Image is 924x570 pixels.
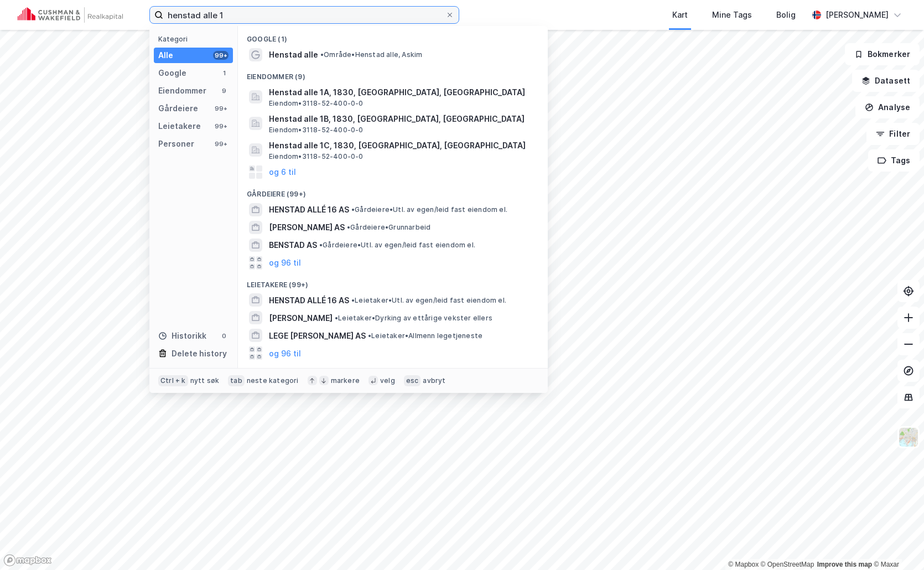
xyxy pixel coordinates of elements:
div: Ctrl + k [158,375,188,386]
iframe: Chat Widget [869,517,924,570]
div: Kart [672,8,688,22]
div: 99+ [213,139,229,148]
span: Område • Henstad alle, Askim [320,50,422,59]
div: Kontrollprogram for chat [869,517,924,570]
div: Bolig [776,8,796,22]
div: tab [228,375,245,386]
div: Leietakere (99+) [238,272,548,292]
span: Henstad alle [269,48,318,61]
span: Gårdeiere • Utl. av egen/leid fast eiendom el. [351,205,507,214]
div: velg [380,376,395,385]
span: Gårdeiere • Grunnarbeid [347,223,430,232]
div: Delete history [172,347,227,360]
div: Personer (99+) [238,362,548,382]
div: 99+ [213,51,229,60]
div: nytt søk [190,376,220,385]
div: Google (1) [238,26,548,46]
div: Gårdeiere (99+) [238,181,548,201]
span: Henstad alle 1B, 1830, [GEOGRAPHIC_DATA], [GEOGRAPHIC_DATA] [269,112,534,126]
a: Mapbox [728,561,759,568]
div: esc [404,375,421,386]
button: Filter [866,123,920,145]
div: Personer [158,137,194,151]
span: • [335,314,338,322]
div: markere [331,376,360,385]
span: LEGE [PERSON_NAME] AS [269,329,366,343]
div: neste kategori [247,376,299,385]
div: Leietakere [158,120,201,133]
span: • [319,241,323,249]
div: Gårdeiere [158,102,198,115]
span: Henstad alle 1C, 1830, [GEOGRAPHIC_DATA], [GEOGRAPHIC_DATA] [269,139,534,152]
div: 9 [220,86,229,95]
span: [PERSON_NAME] [269,312,333,325]
input: Søk på adresse, matrikkel, gårdeiere, leietakere eller personer [163,7,445,23]
span: [PERSON_NAME] AS [269,221,345,234]
div: Historikk [158,329,206,343]
span: Leietaker • Utl. av egen/leid fast eiendom el. [351,296,506,305]
div: [PERSON_NAME] [826,8,889,22]
button: Bokmerker [845,43,920,65]
a: OpenStreetMap [761,561,814,568]
div: avbryt [423,376,445,385]
div: Google [158,66,186,80]
div: 1 [220,69,229,77]
span: Leietaker • Allmenn legetjeneste [368,331,482,340]
a: Improve this map [817,561,872,568]
span: Gårdeiere • Utl. av egen/leid fast eiendom el. [319,241,475,250]
div: 99+ [213,104,229,113]
button: og 96 til [269,256,301,270]
button: og 6 til [269,165,296,179]
span: HENSTAD ALLÉ 16 AS [269,294,349,307]
span: • [368,331,371,340]
img: cushman-wakefield-realkapital-logo.202ea83816669bd177139c58696a8fa1.svg [18,7,123,23]
span: HENSTAD ALLÉ 16 AS [269,203,349,216]
div: Alle [158,49,173,62]
span: Henstad alle 1A, 1830, [GEOGRAPHIC_DATA], [GEOGRAPHIC_DATA] [269,86,534,99]
button: Analyse [855,96,920,118]
div: Kategori [158,35,233,43]
span: BENSTAD AS [269,239,317,252]
span: • [351,296,355,304]
div: Mine Tags [712,8,752,22]
span: Eiendom • 3118-52-400-0-0 [269,99,364,108]
span: • [347,223,350,231]
img: Z [898,427,919,448]
button: og 96 til [269,346,301,360]
div: Eiendommer (9) [238,64,548,84]
div: 0 [220,331,229,340]
span: Eiendom • 3118-52-400-0-0 [269,152,364,161]
span: • [320,50,324,59]
span: Leietaker • Dyrking av ettårige vekster ellers [335,314,492,323]
div: 99+ [213,122,229,131]
a: Mapbox homepage [3,554,52,567]
span: • [351,205,355,214]
button: Datasett [852,70,920,92]
span: Eiendom • 3118-52-400-0-0 [269,126,364,134]
div: Eiendommer [158,84,206,97]
button: Tags [868,149,920,172]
